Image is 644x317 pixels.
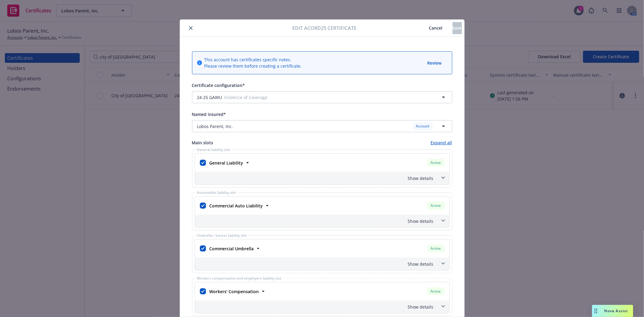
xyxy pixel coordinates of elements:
[430,160,442,165] span: Active
[210,246,254,251] strong: Commercial Umbrella
[196,218,434,224] div: Show details
[197,123,233,130] span: Lobos Parent, Inc.
[196,304,434,310] div: Show details
[192,82,245,88] span: Certificate configuration*
[195,215,449,227] div: Show details
[192,139,213,146] span: Main slots
[592,305,600,317] div: Drag to move
[204,63,302,69] div: Please review them before creating a certificate.
[419,22,453,34] button: Cancel
[453,22,462,34] button: Save
[428,60,442,66] span: Review
[592,305,633,317] button: Nova Assist
[196,234,248,237] span: Umbrella / excess liability slot
[197,94,222,101] span: 24-25 GAWU
[196,261,434,267] div: Show details
[204,56,302,63] div: This account has certificates specific notes.
[427,59,442,67] button: Review
[195,172,449,184] div: Show details
[195,300,449,313] div: Show details
[210,160,243,166] strong: General Liability
[604,308,628,313] span: Nova Assist
[196,191,237,194] span: Automobile liability slot
[292,24,357,32] span: Edit Acord25 certificate
[413,122,433,130] div: Account
[210,203,263,209] strong: Commercial Auto Liability
[196,148,232,152] span: General liability slot
[430,203,442,208] span: Active
[196,175,434,181] div: Show details
[225,94,393,101] span: Evidence of Coverage
[453,25,462,31] span: Save
[192,111,226,117] span: Named insured*
[429,25,443,31] span: Cancel
[187,24,194,32] button: close
[430,289,442,294] span: Active
[210,289,259,294] strong: Workers' Compensation
[431,139,452,146] a: Expand all
[195,258,449,270] div: Show details
[192,120,452,132] button: Lobos Parent, Inc.Account
[192,91,452,103] button: 24-25 GAWUEvidence of Coverage
[430,246,442,251] span: Active
[196,277,283,280] span: Workers compensation and employers liability slot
